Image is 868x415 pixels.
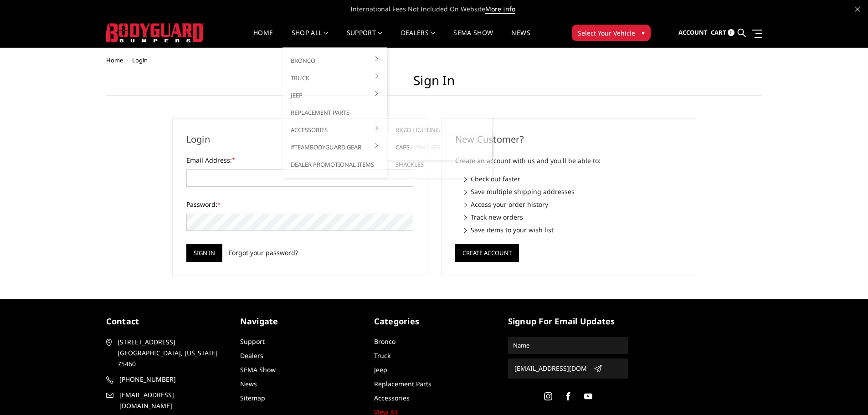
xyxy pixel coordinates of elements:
[391,156,488,173] a: Shackles
[106,73,762,96] h1: Sign in
[711,20,734,45] a: Cart 0
[240,379,257,388] a: News
[678,28,708,36] span: Account
[464,225,682,235] li: Save items to your wish list
[511,30,530,47] a: News
[286,69,384,87] a: Truck
[106,315,226,328] h5: contact
[240,315,360,328] h5: Navigate
[292,30,329,47] a: shop all
[401,30,436,47] a: Dealers
[286,87,384,104] a: Jeep
[106,56,123,64] a: Home
[374,337,395,346] a: Bronco
[511,361,590,376] input: Email
[132,56,148,64] span: Login
[374,394,410,402] a: Accessories
[391,121,488,138] a: Rigid Lighting
[286,138,384,156] a: #TeamBodyguard Gear
[374,351,390,360] a: Truck
[253,30,273,47] a: Home
[464,200,682,209] li: Access your order history
[119,374,225,385] span: [PHONE_NUMBER]
[347,30,383,47] a: Support
[240,394,265,402] a: Sitemap
[286,52,384,69] a: Bronco
[286,121,384,138] a: Accessories
[464,212,682,222] li: Track new orders
[455,155,682,166] p: Create an account with us and you'll be able to:
[642,28,645,37] span: ▾
[374,379,431,388] a: Replacement Parts
[106,389,226,411] a: [EMAIL_ADDRESS][DOMAIN_NAME]
[106,23,204,42] img: BODYGUARD BUMPERS
[240,351,263,360] a: Dealers
[286,156,384,173] a: Dealer Promotional Items
[186,244,222,262] input: Sign in
[455,244,519,262] button: Create Account
[711,28,726,36] span: Cart
[106,374,226,385] a: [PHONE_NUMBER]
[455,133,682,146] h2: New Customer?
[240,365,276,374] a: SEMA Show
[572,25,651,41] button: Select Your Vehicle
[286,104,384,121] a: Replacement Parts
[578,28,635,38] span: Select Your Vehicle
[728,29,734,36] span: 0
[678,20,708,45] a: Account
[374,365,387,374] a: Jeep
[374,315,494,328] h5: Categories
[485,5,515,14] a: More Info
[118,337,223,369] span: [STREET_ADDRESS] [GEOGRAPHIC_DATA], [US_STATE] 75460
[453,30,493,47] a: SEMA Show
[186,200,413,209] label: Password:
[391,138,488,156] a: Caps
[464,174,682,184] li: Check out faster
[508,315,628,328] h5: signup for email updates
[186,155,413,165] label: Email Address:
[119,389,225,411] span: [EMAIL_ADDRESS][DOMAIN_NAME]
[455,247,519,256] a: Create Account
[240,337,265,346] a: Support
[229,248,298,257] a: Forgot your password?
[464,187,682,196] li: Save multiple shipping addresses
[509,338,627,353] input: Name
[186,133,413,146] h2: Login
